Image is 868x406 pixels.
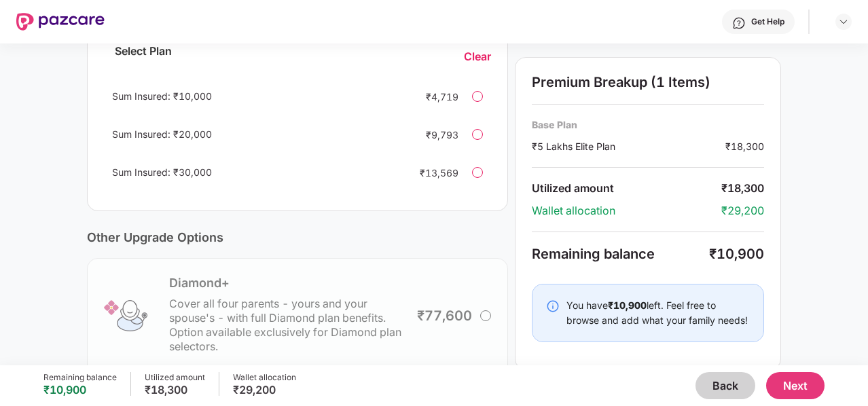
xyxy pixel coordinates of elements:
span: Sum Insured: ₹20,000 [112,128,212,140]
div: ₹9,793 [404,128,458,142]
div: ₹5 Lakhs Elite Plan [532,139,725,153]
img: svg+xml;base64,PHN2ZyBpZD0iRHJvcGRvd24tMzJ4MzIiIHhtbG5zPSJodHRwOi8vd3d3LnczLm9yZy8yMDAwL3N2ZyIgd2... [838,16,849,27]
div: ₹10,900 [709,246,764,262]
div: ₹13,569 [404,166,458,180]
div: Base Plan [532,118,764,131]
div: Wallet allocation [532,204,721,218]
div: Remaining balance [43,372,117,383]
img: New Pazcare Logo [16,13,105,31]
button: Next [766,372,825,399]
div: Select Plan [104,44,183,69]
div: Get Help [751,16,784,27]
div: ₹29,200 [233,383,296,396]
button: Back [695,372,755,399]
b: ₹10,900 [608,299,647,311]
div: Utilized amount [145,372,205,383]
span: Sum Insured: ₹30,000 [112,166,212,178]
div: ₹18,300 [145,383,205,396]
div: ₹29,200 [721,204,764,218]
div: Other Upgrade Options [87,230,508,244]
div: ₹10,900 [43,383,117,396]
div: Clear [464,50,491,64]
div: ₹18,300 [725,139,764,153]
div: Wallet allocation [233,372,296,383]
img: svg+xml;base64,PHN2ZyBpZD0iSW5mby0yMHgyMCIgeG1sbnM9Imh0dHA6Ly93d3cudzMub3JnLzIwMDAvc3ZnIiB3aWR0aD... [546,299,560,313]
div: ₹4,719 [404,90,458,104]
div: Remaining balance [532,246,709,262]
span: Sum Insured: ₹10,000 [112,90,212,102]
img: svg+xml;base64,PHN2ZyBpZD0iSGVscC0zMngzMiIgeG1sbnM9Imh0dHA6Ly93d3cudzMub3JnLzIwMDAvc3ZnIiB3aWR0aD... [732,16,746,30]
div: Premium Breakup (1 Items) [532,74,764,90]
div: ₹18,300 [721,181,764,196]
div: Utilized amount [532,181,721,196]
div: You have left. Feel free to browse and add what your family needs! [566,298,750,328]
